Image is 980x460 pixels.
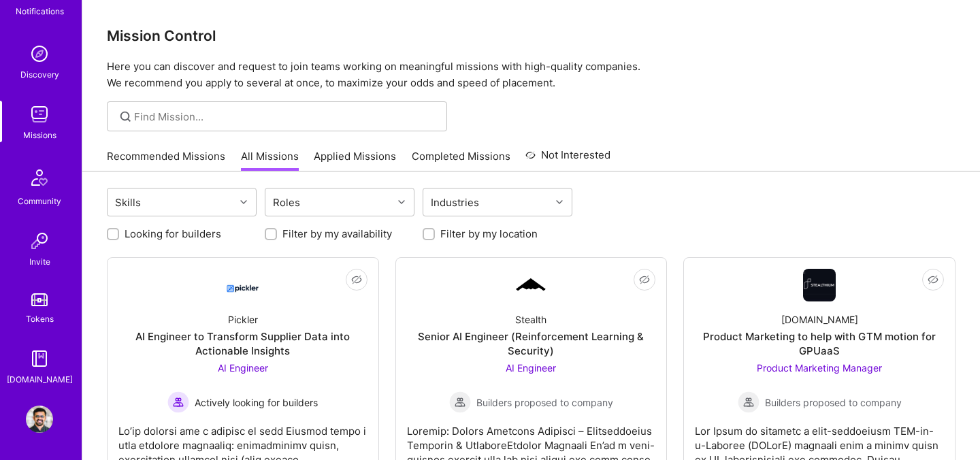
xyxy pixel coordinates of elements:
img: Company Logo [803,269,836,301]
label: Filter by my availability [282,227,392,241]
a: Applied Missions [314,149,396,171]
img: User Avatar [26,406,53,433]
i: icon Chevron [398,199,405,206]
label: Looking for builders [125,227,221,241]
div: Tokens [26,312,54,326]
div: Skills [112,193,144,212]
img: discovery [26,40,53,67]
i: icon Chevron [240,199,247,206]
span: Builders proposed to company [765,395,902,410]
div: Product Marketing to help with GTM motion for GPUaaS [695,329,944,358]
img: Builders proposed to company [449,391,471,413]
img: Actively looking for builders [167,391,189,413]
div: Notifications [16,4,64,18]
img: tokens [31,293,48,306]
span: AI Engineer [506,362,556,374]
span: Product Marketing Manager [757,362,882,374]
span: AI Engineer [218,362,268,374]
div: Industries [427,193,483,212]
a: All Missions [241,149,299,171]
div: Pickler [228,312,258,327]
img: Invite [26,227,53,254]
img: teamwork [26,101,53,128]
a: User Avatar [22,406,56,433]
i: icon Chevron [556,199,563,206]
i: icon EyeClosed [928,274,938,285]
div: Community [18,194,61,208]
div: [DOMAIN_NAME] [781,312,858,327]
a: Recommended Missions [107,149,225,171]
p: Here you can discover and request to join teams working on meaningful missions with high-quality ... [107,59,955,91]
div: [DOMAIN_NAME] [7,372,73,387]
span: Builders proposed to company [476,395,613,410]
i: icon EyeClosed [639,274,650,285]
img: guide book [26,345,53,372]
a: Not Interested [525,147,610,171]
i: icon EyeClosed [351,274,362,285]
img: Company Logo [514,276,547,294]
input: Find Mission... [134,110,437,124]
span: Actively looking for builders [195,395,318,410]
img: Builders proposed to company [738,391,759,413]
div: Discovery [20,67,59,82]
div: Senior AI Engineer (Reinforcement Learning & Security) [407,329,656,358]
label: Filter by my location [440,227,538,241]
a: Completed Missions [412,149,510,171]
div: Roles [269,193,304,212]
i: icon SearchGrey [118,109,133,125]
div: Missions [23,128,56,142]
div: Invite [29,254,50,269]
img: Community [23,161,56,194]
img: Company Logo [227,273,259,297]
h3: Mission Control [107,27,955,44]
div: AI Engineer to Transform Supplier Data into Actionable Insights [118,329,367,358]
div: Stealth [515,312,546,327]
